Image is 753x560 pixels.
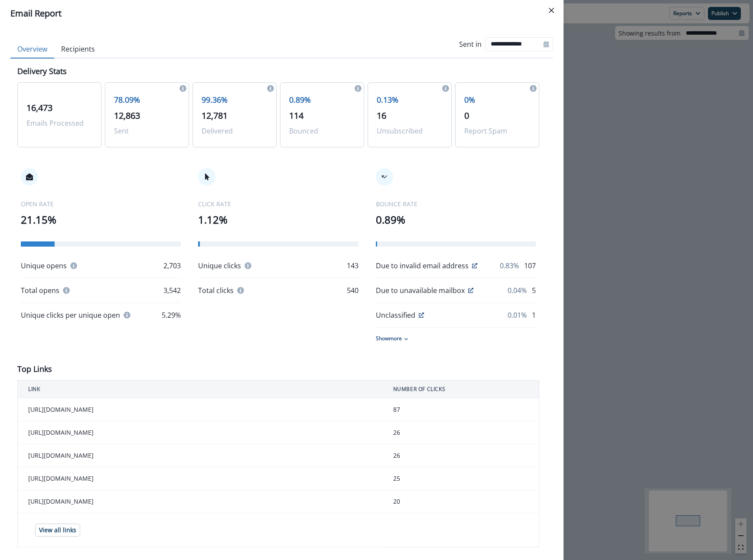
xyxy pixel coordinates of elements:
p: 0.04% [508,285,527,296]
p: Bounced [289,126,355,136]
p: Total opens [21,285,59,296]
p: OPEN RATE [21,199,181,208]
th: NUMBER OF CLICKS [383,381,539,398]
td: 26 [383,444,539,467]
button: Overview [10,40,54,59]
div: Email Report [10,7,553,20]
td: [URL][DOMAIN_NAME] [18,490,383,513]
td: [URL][DOMAIN_NAME] [18,467,383,490]
p: Sent in [459,39,482,49]
td: 26 [383,421,539,444]
p: Due to invalid email address [376,260,469,271]
span: 0 [464,110,469,121]
button: Recipients [54,40,102,59]
p: Due to unavailable mailbox [376,285,465,296]
p: 2,703 [163,260,181,271]
p: CLICK RATE [198,199,358,208]
p: Unique opens [21,260,67,271]
p: Delivered [202,126,267,136]
td: 87 [383,398,539,421]
p: Show more [376,335,402,342]
p: Emails Processed [26,118,92,128]
span: 12,781 [202,110,228,121]
p: 0.89% [376,212,536,228]
span: 12,863 [114,110,140,121]
p: Sent [114,126,180,136]
p: 1 [532,310,536,320]
p: 540 [347,285,359,296]
p: 107 [524,260,536,271]
p: Unclassified [376,310,415,320]
p: 0% [464,94,530,106]
th: LINK [18,381,383,398]
p: View all links [39,527,76,534]
span: 16 [377,110,386,121]
p: Total clicks [198,285,234,296]
p: Unsubscribed [377,126,443,136]
span: 16,473 [26,102,52,114]
td: [URL][DOMAIN_NAME] [18,398,383,421]
p: 0.83% [500,260,519,271]
p: Unique clicks [198,260,241,271]
p: Delivery Stats [17,65,67,77]
button: Close [544,3,558,17]
p: 0.01% [508,310,527,320]
p: 143 [347,260,359,271]
p: 5 [532,285,536,296]
p: 0.13% [377,94,443,106]
button: View all links [35,524,80,537]
td: 25 [383,467,539,490]
p: Report Spam [464,126,530,136]
p: 3,542 [163,285,181,296]
p: Unique clicks per unique open [21,310,120,320]
p: Top Links [17,363,52,375]
td: 20 [383,490,539,513]
td: [URL][DOMAIN_NAME] [18,421,383,444]
td: [URL][DOMAIN_NAME] [18,444,383,467]
p: 21.15% [21,212,181,228]
p: 5.29% [162,310,181,320]
p: 0.89% [289,94,355,106]
span: 114 [289,110,303,121]
p: 78.09% [114,94,180,106]
p: BOUNCE RATE [376,199,536,208]
p: 99.36% [202,94,267,106]
p: 1.12% [198,212,358,228]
